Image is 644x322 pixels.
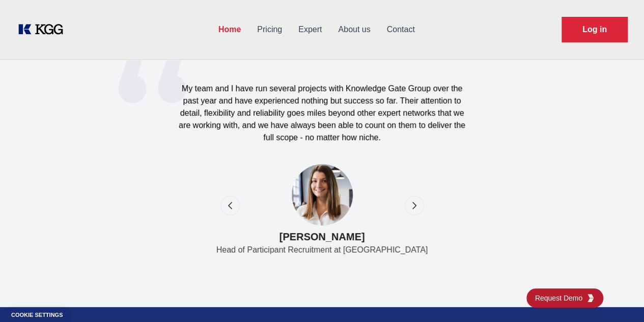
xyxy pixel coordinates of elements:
span: Request Demo [535,293,586,303]
a: Request DemoKGG [526,288,603,308]
a: About us [330,16,378,43]
a: Pricing [249,16,290,43]
iframe: Chat Widget [593,273,644,322]
img: KGG [586,294,595,302]
h2: [PERSON_NAME] [175,226,470,244]
button: previous [220,196,240,215]
a: Home [210,16,249,43]
a: Expert [290,16,330,43]
div: My team and I have run several projects with Knowledge Gate Group over the past year and have exp... [175,83,470,144]
a: Contact [379,16,423,43]
img: Jasmine Allaby [292,164,353,226]
img: quotes [119,45,186,103]
div: Head of Participant Recruitment at [GEOGRAPHIC_DATA] [216,244,428,256]
div: Cookie settings [11,312,63,318]
a: KOL Knowledge Platform: Talk to Key External Experts (KEE) [16,21,71,38]
a: Request Demo [562,17,628,42]
button: next [405,196,424,215]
